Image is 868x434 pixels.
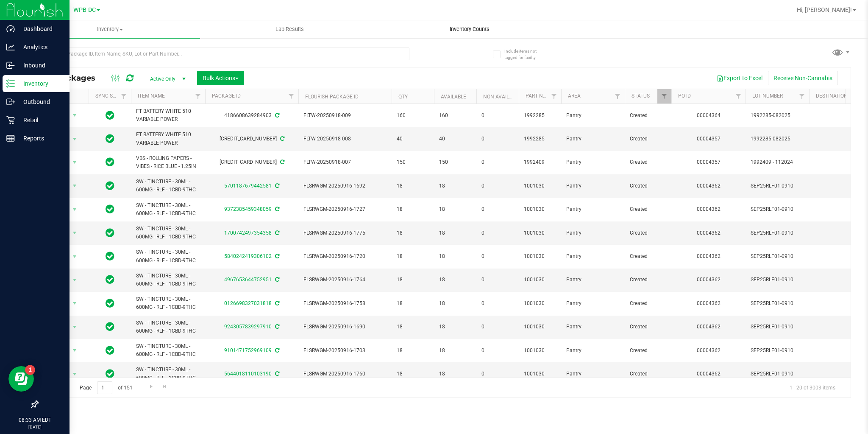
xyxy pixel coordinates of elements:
inline-svg: Analytics [6,43,15,51]
a: Inventory Counts [380,20,559,38]
span: Created [630,347,666,355]
span: Created [630,135,666,143]
a: 4967653644752951 [224,277,272,283]
a: 9243057839297910 [224,324,272,330]
span: Bulk Actions [203,75,239,81]
span: FLSRWGM-20250916-1764 [303,276,387,284]
span: 0 [481,158,514,166]
a: Sync Status [95,93,128,99]
p: [DATE] [4,424,66,430]
span: Sync from Compliance System [279,159,284,165]
span: Sync from Compliance System [274,206,279,212]
a: Filter [732,89,746,104]
inline-svg: Dashboard [6,25,15,33]
span: FLSRWGM-20250916-1758 [303,300,387,308]
span: 18 [397,229,429,237]
span: 160 [439,112,471,120]
span: Created [630,252,666,260]
span: Page of 151 [72,381,139,395]
span: 18 [397,347,429,355]
span: Sync from Compliance System [274,112,279,118]
a: 5701187679442581 [224,183,272,189]
span: In Sync [106,227,114,239]
inline-svg: Inventory [6,79,15,88]
a: 00004362 [697,206,721,212]
span: Sync from Compliance System [274,371,279,377]
span: Pantry [566,229,620,237]
a: Filter [795,89,809,104]
a: Lot Number [752,93,783,99]
span: Lab Results [264,25,315,33]
a: 1700742497354358 [224,230,272,236]
span: SW - TINCTURE - 30ML - 600MG - RLF - 1CBD-9THC [136,248,200,264]
span: FT BATTERY WHITE 510 VARIABLE POWER [136,107,200,123]
span: 1001030 [524,182,556,190]
a: Part Number [526,93,559,99]
span: SEP25RLF01-0910 [751,323,804,331]
span: Created [630,205,666,213]
span: Inventory Counts [438,25,501,33]
span: Pantry [566,135,620,143]
span: Sync from Compliance System [274,277,279,283]
span: 18 [439,276,471,284]
span: In Sync [106,368,114,380]
span: SEP25RLF01-0910 [751,229,804,237]
span: SEP25RLF01-0910 [751,370,804,378]
span: SEP25RLF01-0910 [751,276,804,284]
span: 18 [439,323,471,331]
a: Destination [816,93,848,99]
span: select [70,133,80,145]
span: select [70,274,80,286]
span: 1001030 [524,205,556,213]
span: 150 [439,158,471,166]
span: SEP25RLF01-0910 [751,205,804,213]
span: SW - TINCTURE - 30ML - 600MG - RLF - 1CBD-9THC [136,342,200,358]
span: In Sync [106,203,114,215]
span: select [70,368,80,380]
a: 00004362 [697,300,721,306]
span: 0 [481,347,514,355]
a: Filter [657,89,671,104]
span: 1001030 [524,276,556,284]
a: 9372385459348059 [224,206,272,212]
span: Pantry [566,323,620,331]
span: 0 [481,182,514,190]
iframe: Resource center unread badge [25,365,35,375]
span: 18 [439,182,471,190]
span: Sync from Compliance System [274,253,279,259]
span: 0 [481,135,514,143]
span: Sync from Compliance System [274,230,279,236]
a: Go to the last page [159,381,171,393]
a: 00004362 [697,183,721,189]
span: FLSRWGM-20250916-1775 [303,229,387,237]
span: 1001030 [524,229,556,237]
inline-svg: Reports [6,134,15,143]
span: VBS - ROLLING PAPERS - VIBES - RICE BLUE - 1.25IN [136,154,200,171]
a: Filter [611,89,625,104]
span: In Sync [106,297,114,309]
p: Dashboard [15,24,66,34]
span: In Sync [106,321,114,333]
div: [CREDIT_CARD_NUMBER] [204,158,300,166]
span: Pantry [566,300,620,308]
a: PO ID [678,93,691,99]
input: 1 [97,381,112,395]
span: 0 [481,370,514,378]
span: SW - TINCTURE - 30ML - 600MG - RLF - 1CBD-9THC [136,319,200,335]
p: Outbound [15,97,66,107]
span: FLSRWGM-20250916-1703 [303,347,387,355]
span: Created [630,276,666,284]
span: Created [630,182,666,190]
span: 18 [439,205,471,213]
a: Qty [398,94,408,100]
span: In Sync [106,344,114,356]
a: 00004362 [697,324,721,330]
span: Created [630,112,666,120]
span: Pantry [566,276,620,284]
span: In Sync [106,250,114,262]
span: FLTW-20250918-007 [303,158,387,166]
p: Retail [15,115,66,125]
span: 1001030 [524,370,556,378]
span: Sync from Compliance System [279,136,284,142]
